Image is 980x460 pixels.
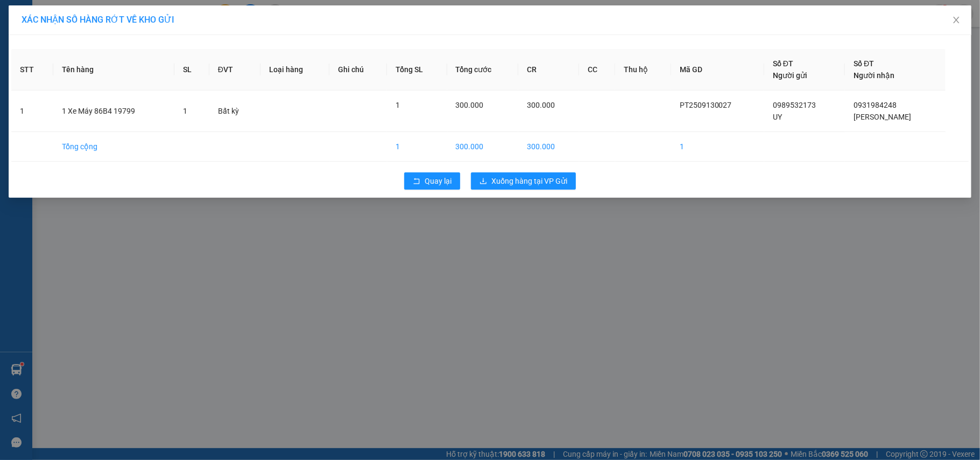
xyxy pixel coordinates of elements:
[773,71,807,80] span: Người gửi
[615,49,671,90] th: Thu hộ
[854,59,874,68] span: Số ĐT
[396,101,400,109] span: 1
[209,90,260,132] td: Bất kỳ
[447,132,519,162] td: 300.000
[941,5,971,36] button: Close
[260,49,329,90] th: Loại hàng
[90,51,148,65] li: (c) 2017
[480,177,487,186] span: download
[387,49,447,90] th: Tổng SL
[518,132,579,162] td: 300.000
[854,101,897,109] span: 0931984248
[773,101,816,109] span: 0989532173
[579,49,615,90] th: CC
[518,49,579,90] th: CR
[53,49,175,90] th: Tên hàng
[13,69,61,120] b: [PERSON_NAME]
[680,101,732,109] span: PT2509130027
[11,49,53,90] th: STT
[404,172,460,190] button: rollbackQuay lại
[69,16,103,103] b: BIÊN NHẬN GỬI HÀNG HÓA
[854,113,911,121] span: [PERSON_NAME]
[209,49,260,90] th: ĐVT
[11,90,53,132] td: 1
[53,132,175,162] td: Tổng cộng
[183,107,187,115] span: 1
[22,15,174,25] span: XÁC NHẬN SỐ HÀNG RỚT VỀ KHO GỬI
[527,101,555,109] span: 300.000
[491,175,567,187] span: Xuống hàng tại VP Gửi
[329,49,387,90] th: Ghi chú
[773,59,793,68] span: Số ĐT
[854,71,894,80] span: Người nhận
[952,16,961,24] span: close
[456,101,484,109] span: 300.000
[53,90,175,132] td: 1 Xe Máy 86B4 19799
[471,172,576,190] button: downloadXuống hàng tại VP Gửi
[117,13,143,39] img: logo.jpg
[90,41,148,50] b: [DOMAIN_NAME]
[413,177,420,186] span: rollback
[447,49,519,90] th: Tổng cước
[773,113,782,121] span: UY
[671,132,764,162] td: 1
[425,175,452,187] span: Quay lại
[671,49,764,90] th: Mã GD
[387,132,447,162] td: 1
[174,49,209,90] th: SL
